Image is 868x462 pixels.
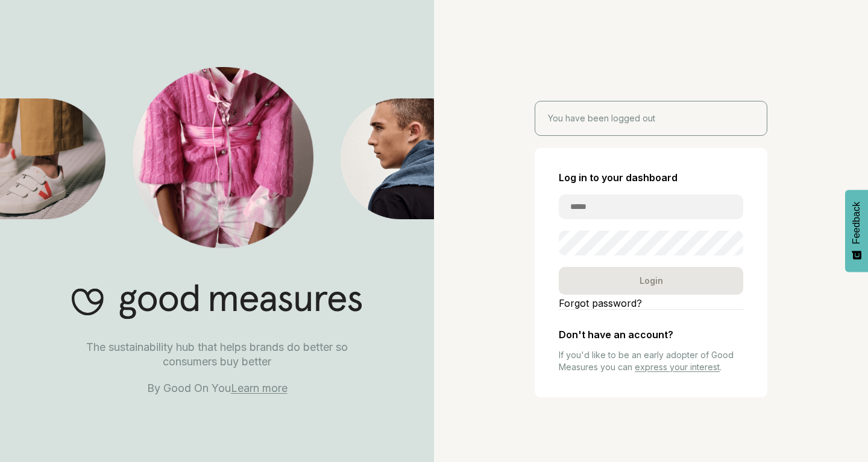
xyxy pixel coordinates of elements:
p: The sustainability hub that helps brands do better so consumers buy better [59,340,375,369]
span: Feedback [851,202,862,244]
img: Good Measures [133,67,313,248]
h2: Don't have an account? [559,329,743,341]
div: Login [559,267,743,295]
button: Feedback - Show survey [845,190,868,272]
iframe: Website support platform help button [815,409,856,450]
a: express your interest [635,362,720,372]
img: Good Measures [72,284,362,319]
img: Good Measures [341,98,434,219]
a: Learn more [231,382,288,394]
p: If you'd like to be an early adopter of Good Measures you can . [559,349,743,373]
div: You have been logged out [535,101,767,136]
a: Forgot password? [559,297,743,309]
h2: Log in to your dashboard [559,172,743,184]
p: By Good On You [59,381,375,396]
